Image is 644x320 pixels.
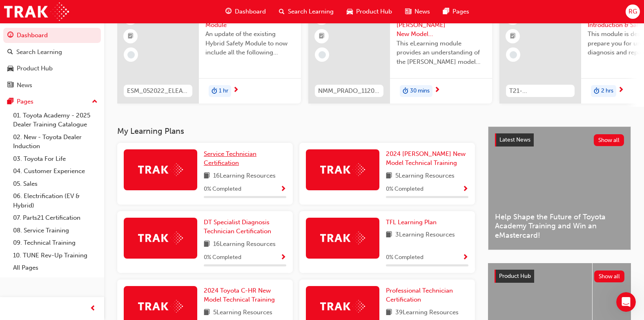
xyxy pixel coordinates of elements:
span: NMM_PRADO_112024_MODULE_1 [318,86,380,96]
span: learningRecordVerb_NONE-icon [127,51,135,59]
a: 09. Technical Training [10,237,101,249]
a: Latest NewsShow allHelp Shape the Future of Toyota Academy Training and Win an eMastercard! [488,126,631,250]
a: 03. Toyota For Life [10,153,101,165]
span: 0 % Completed [204,253,241,262]
span: Help Shape the Future of Toyota Academy Training and Win an eMastercard! [495,212,624,240]
span: DT Specialist Diagnosis Technician Certification [204,219,271,235]
span: news-icon [405,7,411,17]
span: Show Progress [280,254,286,261]
span: Professional Technician Certification [386,287,453,304]
button: Pages [3,94,101,109]
span: next-icon [618,87,624,94]
a: car-iconProduct Hub [340,3,399,20]
a: 04. Customer Experience [10,165,101,178]
span: 30 mins [410,86,430,96]
a: 0ESM_052022_ELEARNElectrification Safety ModuleAn update of the existing Hybrid Safety Module to ... [117,5,301,104]
span: 39 Learning Resources [395,308,459,318]
span: car-icon [347,7,353,17]
span: search-icon [279,7,285,17]
span: guage-icon [225,7,232,17]
span: 5 Learning Resources [395,171,455,181]
span: 2024 [PERSON_NAME] New Model Technical Training [386,150,466,167]
span: pages-icon [7,98,13,106]
a: Search Learning [3,45,101,60]
span: 16 Learning Resources [213,239,276,250]
span: Show Progress [462,254,468,261]
span: next-icon [233,87,239,94]
a: Dashboard [3,28,101,43]
a: TFL Learning Plan [386,218,440,227]
a: 05. Sales [10,178,101,190]
iframe: Intercom live chat [616,292,636,312]
a: 01. Toyota Academy - 2025 Dealer Training Catalogue [10,109,101,131]
span: prev-icon [90,304,96,314]
span: news-icon [7,82,13,89]
span: Product Hub [499,273,531,279]
span: 0 % Completed [204,185,241,194]
img: Trak [320,300,365,313]
span: book-icon [386,171,392,181]
span: An update of the existing Hybrid Safety Module to now include all the following electrification v... [205,29,294,57]
span: duration-icon [403,86,408,97]
a: 2024 [PERSON_NAME] New Model Technical Training [386,149,468,168]
span: TFL Learning Plan [386,219,437,226]
span: 16 Learning Resources [213,171,276,181]
span: next-icon [434,87,440,94]
a: 02. New - Toyota Dealer Induction [10,131,101,153]
span: book-icon [386,308,392,318]
span: pages-icon [443,7,449,17]
a: 06. Electrification (EV & Hybrid) [10,190,101,212]
a: pages-iconPages [437,3,476,20]
span: up-icon [92,97,98,107]
span: 2024 Landcruiser [PERSON_NAME] New Model Mechanisms - Model Outline 1 [397,11,486,39]
button: Show Progress [462,184,468,194]
a: News [3,78,101,93]
a: Professional Technician Certification [386,286,468,304]
a: Latest NewsShow all [495,133,624,146]
a: Product HubShow all [495,270,624,283]
span: Dashboard [235,7,266,16]
button: RG [626,5,640,19]
a: 2024 Toyota C-HR New Model Technical Training [204,286,286,304]
span: 1 hr [219,86,228,96]
img: Trak [138,163,183,176]
span: Service Technician Certification [204,150,256,167]
button: Show Progress [462,252,468,263]
span: T21-FOD_HVIS_PREREQ [509,86,571,96]
span: book-icon [204,171,210,181]
span: 0 % Completed [386,253,423,262]
span: car-icon [7,65,13,72]
span: duration-icon [594,86,599,97]
a: news-iconNews [399,3,437,20]
span: News [414,7,430,16]
span: Latest News [499,136,530,143]
img: Trak [320,232,365,244]
span: search-icon [7,49,13,56]
button: Show Progress [280,252,286,263]
span: booktick-icon [319,31,325,42]
button: Show all [594,270,625,282]
img: Trak [320,163,365,176]
img: Trak [138,300,183,313]
span: 5 Learning Resources [213,308,272,318]
span: 3 Learning Resources [395,230,455,240]
img: Trak [138,232,183,244]
h3: My Learning Plans [117,126,475,136]
span: 2024 Toyota C-HR New Model Technical Training [204,287,275,304]
span: ESM_052022_ELEARN [127,86,189,96]
span: book-icon [204,308,210,318]
a: 08. Service Training [10,224,101,237]
div: Product Hub [17,64,53,73]
span: Product Hub [356,7,392,16]
span: learningRecordVerb_NONE-icon [319,51,326,59]
span: Show Progress [462,186,468,193]
span: book-icon [204,239,210,250]
span: 0 % Completed [386,185,423,194]
button: Show Progress [280,184,286,194]
a: 10. TUNE Rev-Up Training [10,249,101,262]
a: 07. Parts21 Certification [10,212,101,224]
button: Show all [594,134,624,146]
span: This eLearning module provides an understanding of the [PERSON_NAME] model line-up and its Katash... [397,39,486,67]
span: Search Learning [288,7,334,16]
